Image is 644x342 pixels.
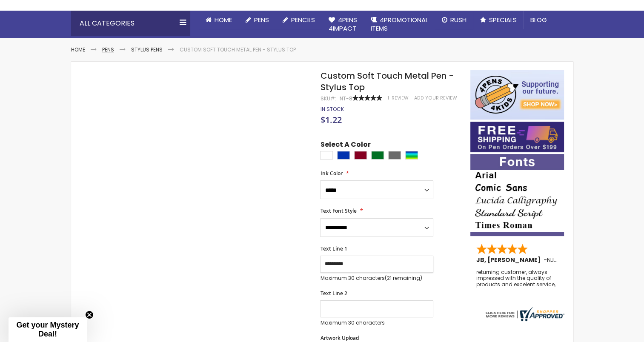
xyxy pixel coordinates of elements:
[320,105,343,113] span: In stock
[364,11,435,38] a: 4PROMOTIONALITEMS
[371,15,428,33] span: 4PROMOTIONAL ITEMS
[354,151,367,160] div: Burgundy
[405,151,418,160] div: Assorted
[530,15,547,24] span: Blog
[320,245,347,252] span: Text Line 1
[339,95,352,102] div: NT-8
[337,151,350,160] div: Blue
[414,95,457,101] a: Add Your Review
[450,15,467,24] span: Rush
[180,46,296,53] li: Custom Soft Touch Metal Pen - Stylus Top
[387,95,389,101] span: 1
[254,15,269,24] span: Pens
[320,334,358,342] span: Artwork Upload
[291,15,315,24] span: Pencils
[71,11,190,36] div: All Categories
[470,154,564,236] img: font-personalization-examples
[320,95,336,102] strong: SKU
[547,256,558,264] span: NJ
[371,151,384,160] div: Green
[102,46,114,53] a: Pens
[16,321,79,338] span: Get your Mystery Deal!
[329,15,357,33] span: 4Pens 4impact
[239,11,276,29] a: Pens
[131,46,163,53] a: Stylus Pens
[476,269,559,288] div: returning customer, always impressed with the quality of products and excelent service, will retu...
[322,11,364,38] a: 4Pens4impact
[199,11,239,29] a: Home
[320,114,341,125] span: $1.22
[9,317,87,342] div: Get your Mystery Deal!Close teaser
[388,151,401,160] div: Grey
[352,95,382,101] div: 100%
[320,151,333,160] div: Black
[320,207,356,214] span: Text Font Style
[320,170,342,177] span: Ink Color
[391,95,408,101] span: Review
[320,70,453,93] span: Custom Soft Touch Metal Pen - Stylus Top
[544,256,618,264] span: - ,
[524,11,554,29] a: Blog
[384,274,422,282] span: (21 remaining)
[320,275,433,282] p: Maximum 30 characters
[276,11,322,29] a: Pencils
[320,319,433,326] p: Maximum 30 characters
[320,106,343,113] div: Availability
[470,122,564,152] img: Free shipping on orders over $199
[574,319,644,342] iframe: Google Customer Reviews
[85,311,94,319] button: Close teaser
[320,290,347,297] span: Text Line 2
[476,256,544,264] span: JB, [PERSON_NAME]
[71,46,85,53] a: Home
[387,95,409,101] a: 1 Review
[484,307,564,321] img: 4pens.com widget logo
[215,15,232,24] span: Home
[489,15,517,24] span: Specials
[470,70,564,120] img: 4pens 4 kids
[484,316,564,323] a: 4pens.com certificate URL
[473,11,524,29] a: Specials
[435,11,473,29] a: Rush
[320,140,370,151] span: Select A Color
